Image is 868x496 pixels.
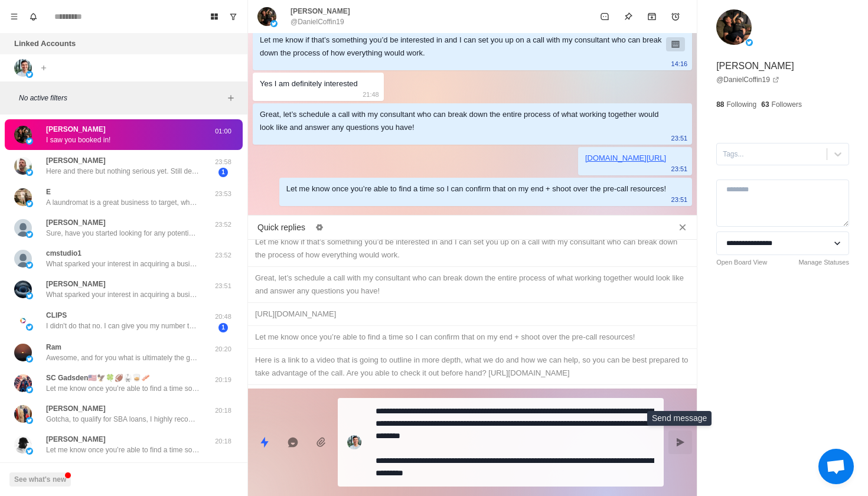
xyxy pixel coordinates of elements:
button: Notifications [24,7,43,26]
img: picture [26,324,33,331]
p: What sparked your interest in acquiring a business, and where are you located? I might be able to... [46,259,200,269]
p: 20:48 [208,312,238,322]
a: @DanielCoffin19 [716,74,779,85]
img: picture [14,312,32,329]
p: 20:18 [208,436,238,446]
button: Send message [668,430,692,454]
p: @DanielCoffin19 [291,17,344,27]
img: picture [14,219,32,237]
img: picture [26,71,33,78]
p: [PERSON_NAME] [716,59,794,73]
button: Add filters [224,91,238,105]
button: Quick replies [253,430,276,454]
p: 23:51 [671,132,688,145]
p: Following [727,99,757,110]
img: picture [14,374,32,392]
button: Close quick replies [673,218,692,237]
p: I didn't do that no. I can give you my number though and we can talk through text. I wanted to se... [46,321,200,331]
img: picture [26,448,33,455]
div: Let me know if that’s something you’d be interested in and I can set you up on a call with my con... [260,34,666,60]
p: 23:52 [208,250,238,260]
p: Followers [772,99,802,110]
div: Let me know if that’s something you’d be interested in and I can set you up on a call with my con... [255,236,690,262]
a: Manage Statuses [798,257,849,267]
div: Let me know once you’re able to find a time so I can confirm that on my end + shoot over the pre-... [255,331,690,344]
p: Quick replies [257,221,305,234]
p: [PERSON_NAME] [291,6,350,17]
img: picture [14,405,32,423]
p: 23:58 [208,157,238,167]
img: picture [26,200,33,207]
img: picture [26,355,33,363]
p: Awesome, and for you what is ultimately the goal with acquiring a cash flowing business? [46,353,200,363]
p: 23:52 [208,220,238,230]
button: Add media [309,430,333,454]
p: [PERSON_NAME] [46,403,106,414]
button: Menu [5,7,24,26]
button: Pin [616,5,640,28]
button: See what's new [9,472,71,487]
p: 63 [761,99,769,110]
img: picture [14,436,32,453]
p: cmstudio1 [46,248,81,259]
p: 14:16 [671,57,688,70]
p: No active filters [19,93,224,103]
button: Archive [640,5,664,28]
a: Open Board View [716,257,767,267]
span: 1 [218,323,228,332]
p: [PERSON_NAME] [46,279,106,289]
p: 20:19 [208,375,238,385]
div: Great, let’s schedule a call with my consultant who can break down the entire process of what wor... [255,272,690,298]
img: picture [26,169,33,176]
p: A laundromat is a great business to target, where is it based? [46,197,200,208]
p: [PERSON_NAME] [46,434,106,445]
p: Sure, have you started looking for any potential businesses to acquire yet? [46,228,200,239]
img: picture [26,292,33,299]
p: Ram [46,342,61,353]
img: picture [26,138,33,145]
button: Add account [37,61,51,75]
p: Let me know once you’re able to find a time so I can confirm that on my end + shoot over the pre-... [46,445,200,455]
button: Add reminder [664,5,687,28]
p: I saw you booked in! [46,135,110,145]
img: picture [14,188,32,206]
img: picture [14,250,32,267]
div: Great, let’s schedule a call with my consultant who can break down the entire process of what wor... [260,108,666,134]
img: picture [14,157,32,175]
img: picture [14,344,32,361]
p: 23:51 [671,193,688,206]
button: Board View [205,7,224,26]
img: picture [257,7,276,26]
img: picture [270,20,278,27]
button: Edit quick replies [310,218,329,237]
p: Linked Accounts [14,38,76,50]
p: E [46,187,51,197]
img: picture [26,386,33,393]
a: [DOMAIN_NAME][URL] [585,154,666,162]
img: picture [716,9,752,45]
p: [PERSON_NAME] [46,155,106,166]
p: [PERSON_NAME] [46,124,106,135]
p: Here and there but nothing serious yet. Still deciding if this is the route to take. [46,166,200,177]
button: Mark as unread [593,5,616,28]
img: picture [746,39,753,46]
p: 23:51 [671,162,688,175]
p: SC Gadsden🇺🇸🦅🍀🏈🥋🥃🥓 [46,373,150,383]
button: Reply with AI [281,430,305,454]
span: 1 [218,168,228,177]
div: Let me know once you’re able to find a time so I can confirm that on my end + shoot over the pre-... [286,182,666,195]
p: 23:51 [208,281,238,291]
div: Here is a link to a video that is going to outline in more depth, what we do and how we can help,... [255,354,690,380]
p: [PERSON_NAME] [46,217,106,228]
p: 88 [716,99,724,110]
p: 01:00 [208,126,238,136]
img: picture [26,262,33,269]
div: [URL][DOMAIN_NAME] [255,308,690,321]
p: 23:53 [208,189,238,199]
img: picture [26,417,33,424]
img: picture [347,435,361,449]
div: Yes I am definitely interested [260,77,358,90]
img: picture [26,231,33,238]
p: 21:48 [363,88,379,101]
p: What sparked your interest in acquiring a business, and where are you located? I might be able to... [46,289,200,300]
